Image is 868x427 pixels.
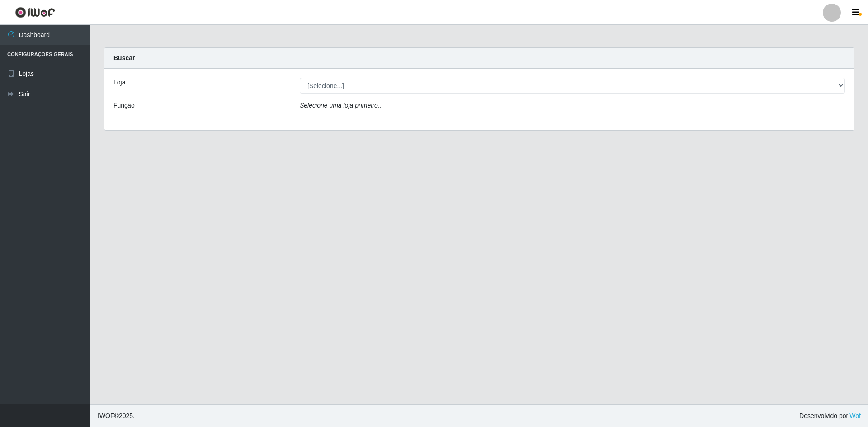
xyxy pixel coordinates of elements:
span: © 2025 . [98,411,135,421]
span: Desenvolvido por [799,411,861,421]
a: iWof [848,412,861,419]
strong: Buscar [113,54,135,61]
label: Função [113,101,135,110]
label: Loja [113,78,125,87]
img: CoreUI Logo [15,7,55,18]
i: Selecione uma loja primeiro... [300,102,383,109]
span: IWOF [98,412,114,419]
